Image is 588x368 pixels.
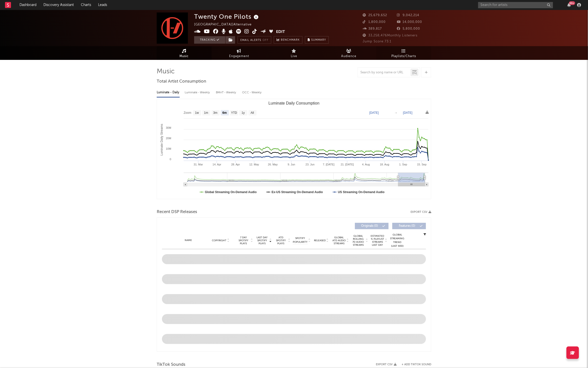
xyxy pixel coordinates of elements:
[363,27,382,30] span: 389,817
[249,163,259,166] text: 12. May
[363,40,391,43] span: Jump Score: 73.1
[417,163,427,166] text: 15. Sep
[397,20,422,24] span: 14,000,000
[229,53,249,59] span: Engagement
[204,111,208,115] text: 1m
[363,14,387,17] span: 25,679,652
[205,190,257,194] text: Global Streaming On-Demand Audio
[157,79,206,85] span: Total Artist Consumption
[268,163,278,166] text: 26. May
[358,71,411,75] input: Search by song name or URL
[305,36,329,44] button: Summary
[399,163,407,166] text: 1. Sep
[397,363,431,366] button: + Add TikTok Sound
[395,111,398,115] text: →
[194,36,225,44] button: Tracking
[355,223,389,229] button: Originals(0)
[293,237,308,244] span: Spotify Popularity
[369,111,379,115] text: [DATE]
[194,12,260,21] div: Twenty One Pilots
[358,225,381,228] span: Originals ( 0 )
[403,111,413,115] text: [DATE]
[195,111,199,115] text: 1w
[237,236,250,245] span: 7 Day Spotify Plays
[166,137,171,140] text: 20M
[396,225,419,228] span: Features ( 0 )
[281,37,300,43] span: Benchmark
[180,53,189,59] span: Music
[341,53,357,59] span: Audience
[392,53,416,59] span: Playlists/Charts
[288,163,295,166] text: 9. Jun
[351,235,365,246] span: Global Rolling 7D Audio Streams
[411,211,431,214] button: Export CSV
[568,3,571,7] button: 99+
[272,190,323,194] text: Ex-US Streaming On-Demand Audio
[323,163,335,166] text: 7. [DATE]
[166,147,171,150] text: 10M
[314,239,326,242] span: Released
[305,163,314,166] text: 23. Jun
[184,111,191,115] text: Zoom
[363,20,386,24] span: 1,800,000
[238,36,271,44] button: Email AlertsOff
[569,1,575,5] div: 99 +
[157,46,212,60] a: Music
[362,163,370,166] text: 4. Aug
[213,163,221,166] text: 14. Apr
[397,14,420,17] span: 9,042,214
[157,209,197,215] span: Recent DSP Releases
[256,236,269,245] span: Last Day Spotify Plays
[269,101,320,105] text: Luminate Daily Consumption
[274,36,302,44] a: Benchmark
[166,126,171,129] text: 30M
[332,236,346,245] span: Global ATD Audio Streams
[392,223,426,229] button: Features(0)
[276,29,285,35] button: Edit
[172,239,205,242] div: Name
[274,236,288,245] span: ATD Spotify Plays
[157,362,185,368] span: TikTok Sounds
[478,2,553,8] input: Search for artists
[263,39,269,42] em: Off
[157,88,180,97] div: Luminate - Daily
[251,111,254,115] text: All
[216,88,237,97] div: BMAT - Weekly
[380,163,389,166] text: 18. Aug
[363,34,418,37] span: 33,258,476 Monthly Listeners
[390,233,405,248] div: Global Streaming Trend (Last 60D)
[170,158,171,161] text: 0
[185,88,211,97] div: Luminate - Weekly
[267,46,321,60] a: Live
[402,363,431,366] button: + Add TikTok Sound
[338,190,385,194] text: US Streaming On-Demand Audio
[213,111,218,115] text: 3m
[397,27,420,30] span: 5,800,000
[194,163,203,166] text: 31. Mar
[341,163,354,166] text: 21. [DATE]
[242,88,262,97] div: OCC - Weekly
[212,239,226,242] span: Copyright
[212,46,267,60] a: Engagement
[194,22,257,28] div: [GEOGRAPHIC_DATA] | Alternative
[222,111,227,115] text: 6m
[321,46,376,60] a: Audience
[242,111,245,115] text: 1y
[157,99,431,199] svg: Luminate Daily Consumption
[371,235,384,246] span: Estimated % Playlist Streams Last Day
[376,46,431,60] a: Playlists/Charts
[160,124,164,155] text: Luminate Daily Streams
[231,111,237,115] text: YTD
[291,53,297,59] span: Live
[311,39,326,41] span: Summary
[376,363,397,366] button: Export CSV
[231,163,240,166] text: 28. Apr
